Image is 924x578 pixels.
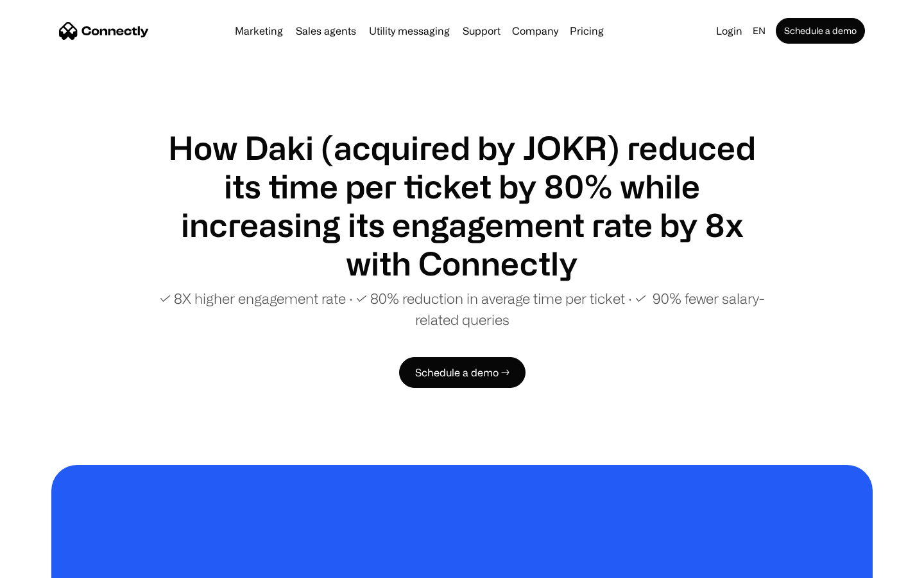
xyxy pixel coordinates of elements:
[59,21,149,40] a: home
[154,288,770,330] p: ✓ 8X higher engagement rate ∙ ✓ 80% reduction in average time per ticket ∙ ✓ 90% fewer salary-rel...
[13,554,77,574] aside: Language selected: English
[508,22,562,40] div: Company
[711,22,748,40] a: Login
[364,26,455,36] a: Utility messaging
[26,556,77,574] ul: Language list
[154,128,770,283] h1: How Daki (acquired by JOKR) reduced its time per ticket by 80% while increasing its engagement ra...
[565,26,609,36] a: Pricing
[230,26,288,36] a: Marketing
[776,18,865,44] a: Schedule a demo
[399,357,526,388] a: Schedule a demo →
[291,26,361,36] a: Sales agents
[512,22,558,40] div: Company
[748,22,773,40] div: en
[753,22,766,40] div: en
[458,26,506,36] a: Support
